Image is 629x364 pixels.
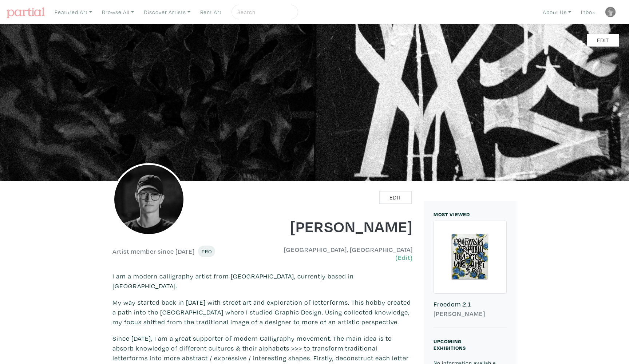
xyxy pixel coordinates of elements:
a: (Edit) [395,254,413,261]
h6: Artist member since [DATE] [112,248,195,256]
a: Discover Artists [141,5,194,20]
img: phpThumb.php [112,163,185,236]
a: Rent Art [197,5,225,20]
img: phpThumb.php [605,7,616,17]
input: Search [237,8,291,17]
p: I am a modern calligraphy artist from [GEOGRAPHIC_DATA], currently based in [GEOGRAPHIC_DATA]. [112,271,413,291]
p: My way started back in [DATE] with street art and exploration of letterforms. This hobby created ... [112,297,413,327]
span: Pro [201,248,212,255]
h6: [GEOGRAPHIC_DATA], [GEOGRAPHIC_DATA] [268,246,413,261]
h6: Freedom 2.1 [434,300,507,308]
a: Inbox [578,5,598,20]
a: About Us [539,5,574,20]
small: MOST VIEWED [434,211,470,218]
h6: [PERSON_NAME] [434,310,507,318]
a: Freedom 2.1 [PERSON_NAME] [434,221,507,328]
a: Featured Art [51,5,95,20]
a: Edit [587,34,619,47]
h1: [PERSON_NAME] [268,216,413,236]
a: Browse All [99,5,137,20]
a: Edit [379,191,412,204]
small: Upcoming Exhibitions [434,338,466,351]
